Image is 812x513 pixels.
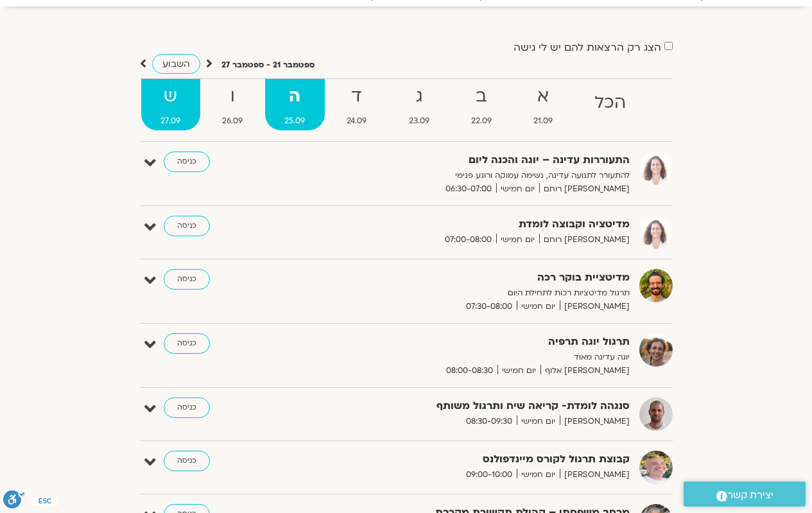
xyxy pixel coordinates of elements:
strong: סנגהה לומדת- קריאה שיח ותרגול משותף [315,397,630,415]
a: כניסה [164,152,210,172]
span: 07:00-08:00 [440,233,496,247]
strong: ג [389,82,449,111]
span: 26.09 [203,114,263,128]
a: הכל [574,79,645,130]
p: יוגה עדינה מאוד [315,351,630,364]
span: [PERSON_NAME] רוחם [539,182,630,196]
a: כניסה [164,397,210,418]
span: 22.09 [451,114,511,128]
strong: התעוררות עדינה – יוגה והכנה ליום [315,152,630,169]
a: כניסה [164,216,210,236]
a: ג23.09 [389,79,449,130]
a: ב22.09 [451,79,511,130]
p: להתעורר לתנועה עדינה, נשימה עמוקה ורוגע פנימי [315,169,630,182]
span: 25.09 [265,114,325,128]
span: יום חמישי [517,300,560,313]
strong: תרגול יוגה תרפיה [315,333,630,351]
span: 07:30-08:00 [462,300,517,313]
span: 27.09 [141,114,200,128]
span: 09:00-10:00 [462,468,517,482]
a: ש27.09 [141,79,200,130]
strong: ו [203,82,263,111]
strong: קבוצת תרגול לקורס מיינדפולנס [315,451,630,468]
a: השבוע [152,54,200,74]
span: 21.09 [514,114,572,128]
span: [PERSON_NAME] רוחם [539,233,630,247]
a: ה25.09 [265,79,325,130]
a: ד24.09 [327,79,386,130]
strong: מדיטציית בוקר רכה [315,269,630,286]
strong: ה [265,82,325,111]
strong: א [514,82,572,111]
span: [PERSON_NAME] אלוף [540,364,630,378]
span: יצירת קשר [727,487,773,504]
span: [PERSON_NAME] [560,300,630,313]
span: יום חמישי [496,182,539,196]
span: יום חמישי [517,415,560,428]
a: כניסה [164,451,210,471]
a: א21.09 [514,79,572,130]
span: 08:00-08:30 [442,364,497,378]
strong: ש [141,82,200,111]
p: ספטמבר 21 - ספטמבר 27 [221,58,315,72]
span: 08:30-09:30 [462,415,517,428]
label: הצג רק הרצאות להם יש לי גישה [514,42,661,53]
span: השבוע [162,58,190,70]
strong: מדיטציה וקבוצה לומדת [315,216,630,233]
p: תרגול מדיטציות רכות לתחילת היום [315,286,630,300]
span: 24.09 [327,114,386,128]
span: [PERSON_NAME] [560,415,630,428]
span: 06:30-07:00 [441,182,496,196]
span: יום חמישי [497,364,540,378]
span: יום חמישי [496,233,539,247]
strong: הכל [574,89,645,117]
strong: ד [327,82,386,111]
span: [PERSON_NAME] [560,468,630,482]
span: 23.09 [389,114,449,128]
a: כניסה [164,333,210,354]
a: כניסה [164,269,210,290]
a: יצירת קשר [684,482,806,507]
strong: ב [451,82,511,111]
a: ו26.09 [203,79,263,130]
span: יום חמישי [517,468,560,482]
